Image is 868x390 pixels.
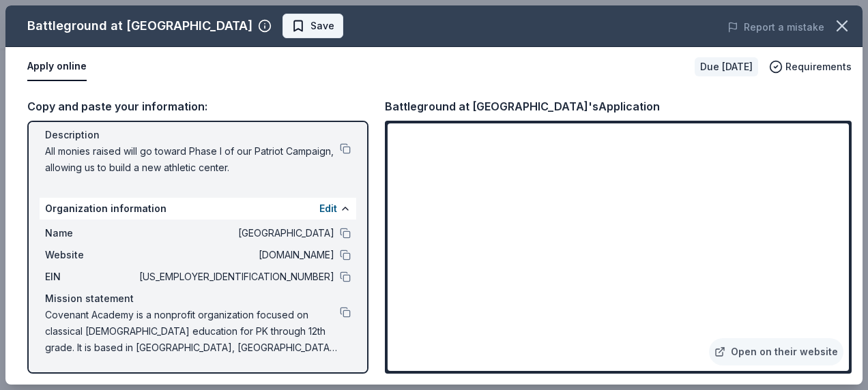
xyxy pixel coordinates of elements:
[709,338,843,365] a: Open on their website
[45,290,351,307] div: Mission statement
[136,269,334,285] span: [US_EMPLOYER_IDENTIFICATION_NUMBER]
[40,198,356,220] div: Organization information
[27,15,252,37] div: Battleground at [GEOGRAPHIC_DATA]
[45,247,136,263] span: Website
[27,97,368,115] div: Copy and paste your information:
[45,225,136,241] span: Name
[727,19,824,35] button: Report a mistake
[695,57,758,76] div: Due [DATE]
[27,52,87,81] button: Apply online
[45,269,136,285] span: EIN
[45,127,351,143] div: Description
[136,247,334,263] span: [DOMAIN_NAME]
[136,225,334,241] span: [GEOGRAPHIC_DATA]
[785,59,852,75] span: Requirements
[769,59,852,75] button: Requirements
[45,143,340,176] span: All monies raised will go toward Phase I of our Patriot Campaign, allowing us to build a new athl...
[319,200,337,217] button: Edit
[310,18,334,34] span: Save
[385,97,660,115] div: Battleground at [GEOGRAPHIC_DATA]'s Application
[283,14,343,38] button: Save
[45,307,340,356] span: Covenant Academy is a nonprofit organization focused on classical [DEMOGRAPHIC_DATA] education fo...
